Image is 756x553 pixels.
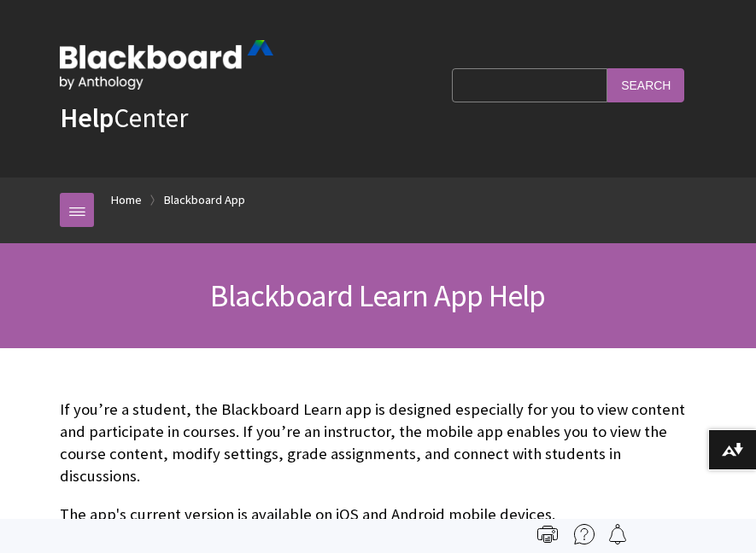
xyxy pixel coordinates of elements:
[60,399,696,488] p: If you’re a student, the Blackboard Learn app is designed especially for you to view content and ...
[60,504,696,526] p: The app's current version is available on iOS and Android mobile devices.
[111,189,142,211] a: Home
[607,68,684,102] input: Search
[60,40,273,90] img: Blackboard by Anthology
[164,189,245,211] a: Blackboard App
[60,101,188,135] a: HelpCenter
[574,524,595,544] img: More help
[537,524,558,544] img: Print
[60,101,114,135] strong: Help
[607,524,628,544] img: Follow this page
[210,276,545,315] span: Blackboard Learn App Help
